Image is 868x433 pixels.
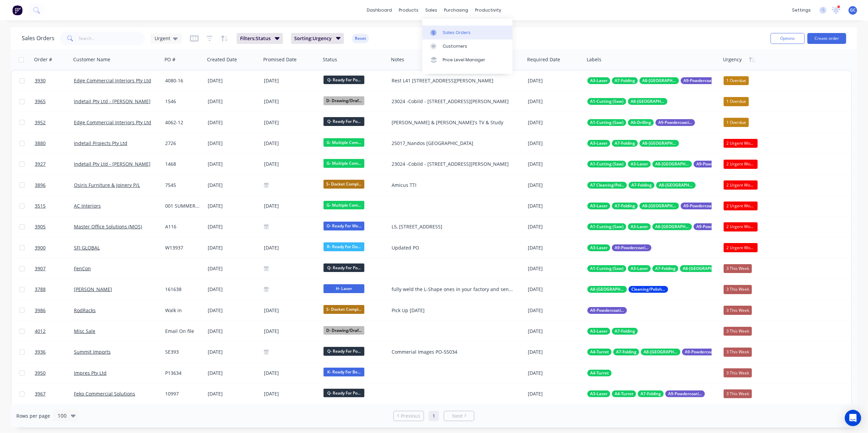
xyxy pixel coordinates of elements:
a: 3900 [35,238,74,258]
span: GC [850,7,856,13]
div: [DATE] [208,119,258,126]
a: 3896 [35,175,74,195]
div: 3 This Week [724,389,752,398]
button: A7 Cleaning/PolishingA7-FoldingA8-[GEOGRAPHIC_DATA] [587,182,696,189]
div: [DATE] [264,306,318,315]
div: 1 Overdue [724,76,749,85]
a: RodRacks [74,307,96,314]
div: 1546 [165,98,201,105]
div: PO # [164,56,175,63]
div: [DATE] [208,328,258,335]
button: A1-Cutting (Saw)A6-DrillingA9-Powdercoating [587,119,695,126]
span: Cleaning/Polishing [631,286,665,293]
a: Page 1 is your current page [429,411,439,421]
span: A9-Powdercoating [683,203,717,209]
span: R- Ready For Do... [323,242,364,251]
div: [DATE] [208,349,258,355]
div: 3 This Week [724,348,752,356]
a: 3788 [35,279,74,300]
h1: Sales Orders [22,35,54,42]
span: A7-Folding [641,390,661,397]
img: Factory [12,5,22,15]
div: Amicus TTI [392,182,516,189]
button: Options [771,33,805,44]
span: 3880 [35,140,46,147]
div: [DATE] [208,370,258,376]
span: A9-Powdercoating [685,349,719,355]
span: 3950 [35,370,46,376]
div: Created Date [207,56,237,63]
button: A3-LaserA7-FoldingA8-[GEOGRAPHIC_DATA]A9-Powdercoating [587,77,720,84]
div: Required Date [527,56,560,63]
a: 3515 [35,196,74,216]
span: A3-Laser [590,390,607,397]
span: 3900 [35,244,46,251]
span: A4-Turret [590,370,609,376]
a: 3950 [35,363,74,383]
span: A8-[GEOGRAPHIC_DATA] [590,286,624,293]
button: A1-Cutting (Saw)A8-[GEOGRAPHIC_DATA] [587,98,667,105]
span: A1-Cutting (Saw) [590,223,624,230]
div: [DATE] [528,182,582,189]
span: A9-Powdercoating [696,223,730,230]
a: 3986 [35,300,74,321]
div: 23024 -Cobild - [STREET_ADDRESS][PERSON_NAME] [392,161,516,167]
div: W13937 [165,244,201,251]
button: Create order [807,33,846,44]
span: A8-[GEOGRAPHIC_DATA] [642,203,676,209]
button: Sorting:Urgency [291,33,344,44]
div: [DATE] [528,77,582,84]
div: Open Intercom Messenger [845,410,861,426]
span: 3930 [35,77,46,84]
span: 3967 [35,390,46,397]
a: 3967 [35,384,74,404]
div: 7545 [165,182,201,189]
span: A1-Cutting (Saw) [590,265,624,272]
a: Edge Commercial Interiors Pty Ltd [74,77,151,84]
div: [DATE] [528,203,582,209]
div: [DATE] [528,223,582,230]
div: [DATE] [208,223,258,230]
a: Edge Commercial Interiors Pty Ltd [74,119,151,126]
span: 3952 [35,119,46,126]
div: 4062-12 [165,119,201,126]
span: Urgent [155,35,170,42]
div: P13634 [165,370,201,376]
span: A7-Folding [616,349,636,355]
span: A9-Powdercoating [683,77,717,84]
span: A7-Folding [631,182,652,189]
div: Customers [443,43,467,49]
div: [DATE] [264,97,318,106]
button: A4-TurretA7-FoldingA8-[GEOGRAPHIC_DATA]A9-Powdercoating [587,349,722,355]
span: K- Ready For Be... [323,368,364,376]
span: Q- Ready For Po... [323,263,364,272]
div: 161638 [165,286,201,293]
button: A3-LaserA7-FoldingA8-[GEOGRAPHIC_DATA]A9-Powdercoating [587,203,720,209]
div: 2 Urgent Works [724,180,758,189]
a: Summit Imports [74,349,111,355]
div: Sales Orders [443,30,471,36]
span: A9-Powdercoating [668,390,702,397]
span: A7-Folding [655,265,676,272]
div: SE393 [165,349,201,355]
span: 3965 [35,98,46,105]
a: Master Office Solutions (MOS) [74,223,142,230]
div: [DATE] [528,161,582,167]
a: Misc Sale [74,328,95,334]
span: S- Docket Compl... [323,305,364,314]
div: [DATE] [208,182,258,189]
div: 3 This Week [724,327,752,336]
span: Rows per page [16,413,50,419]
span: A3-Laser [590,328,607,335]
div: [DATE] [208,265,258,272]
span: G- Multiple Com... [323,138,364,147]
span: A3-Laser [631,161,648,167]
span: Sorting: Urgency [295,35,332,42]
a: FenCon [74,265,91,272]
a: SFI GLOBAL [74,244,100,251]
div: Promised Date [263,56,297,63]
div: Email On file [165,328,201,335]
div: 4080-16 [165,77,201,84]
a: dashboard [363,5,395,15]
div: [DATE] [264,243,318,252]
